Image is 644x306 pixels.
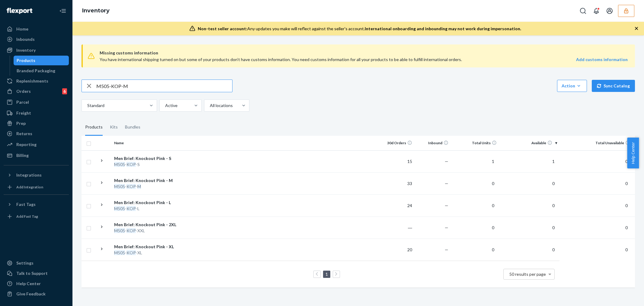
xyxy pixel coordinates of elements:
[16,291,46,297] div: Give Feedback
[4,212,69,221] a: Add Fast Tag
[378,194,415,216] td: 24
[114,200,177,206] div: Men Brief: Knockout Pink - L
[16,184,43,190] div: Add Integration
[550,181,557,186] span: 0
[4,45,69,55] a: Inventory
[100,57,522,63] div: You have international shipping turned on but some of your products don’t have customs informatio...
[606,288,638,303] iframe: Opens a widget where you can chat to one of our agents
[445,247,448,252] span: —
[4,129,69,138] a: Returns
[87,103,87,109] input: Standard
[127,228,136,233] em: KOP
[4,289,69,299] button: Give Feedback
[4,108,69,118] a: Freight
[96,80,232,92] input: Search inventory by name or sku
[16,110,31,116] div: Freight
[16,152,29,158] div: Billing
[127,184,136,189] em: KOP
[4,151,69,160] a: Billing
[489,225,497,230] span: 0
[16,78,48,84] div: Replenishments
[16,281,41,287] div: Help Center
[4,24,69,34] a: Home
[17,57,35,63] div: Products
[16,88,31,94] div: Orders
[16,172,42,178] div: Integrations
[4,269,69,278] button: Talk to Support
[198,26,247,31] span: Non-test seller account:
[445,203,448,208] span: —
[324,272,329,277] a: Page 1 is your current page
[4,279,69,288] a: Help Center
[365,26,521,31] span: International onboarding and inbounding may not work during impersonation.
[557,80,587,92] button: Action
[623,181,630,186] span: 0
[16,120,26,126] div: Prep
[85,119,103,136] div: Products
[378,239,415,261] td: 20
[489,181,497,186] span: 0
[499,136,559,150] th: Available
[127,250,136,255] em: KOP
[445,181,448,186] span: —
[14,66,69,76] a: Branded Packaging
[592,80,635,92] button: Sync Catalog
[627,138,639,168] span: Help Center
[4,140,69,149] a: Reporting
[16,142,37,148] div: Reporting
[127,162,136,167] em: KOP
[445,225,448,230] span: —
[378,150,415,172] td: 15
[16,47,36,53] div: Inventory
[16,26,28,32] div: Home
[16,214,38,219] div: Add Fast Tag
[623,203,630,208] span: 0
[509,272,546,277] span: 50 results per page
[576,57,628,62] strong: Add customs information
[114,162,125,167] em: M505
[198,26,521,32] div: Any updates you make will reflect against the seller's account.
[114,161,177,168] div: - -S
[114,228,177,234] div: - -XXL
[62,88,67,94] div: 6
[550,159,557,164] span: 1
[415,136,451,150] th: Inbound
[378,136,415,150] th: 30d Orders
[550,247,557,252] span: 0
[114,228,125,233] em: M505
[127,206,136,211] em: KOP
[114,222,177,228] div: Men Brief: Knockout Pink - 2XL
[562,83,582,89] div: Action
[114,155,177,161] div: Men Brief: Knockout Pink - S
[4,200,69,209] button: Fast Tags
[114,184,125,189] em: M505
[165,103,165,109] input: Active
[4,170,69,180] button: Integrations
[112,136,180,150] th: Name
[16,260,34,266] div: Settings
[16,36,35,42] div: Inbounds
[7,8,32,14] img: Flexport logo
[4,97,69,107] a: Parcel
[114,244,177,250] div: Men Brief: Knockout Pink - XL
[209,103,210,109] input: All locations
[489,203,497,208] span: 0
[17,68,55,74] div: Branded Packaging
[77,2,114,20] ol: breadcrumbs
[114,206,177,212] div: - -L
[489,159,497,164] span: 1
[114,250,177,256] div: - -XL
[110,119,118,136] div: Kits
[125,119,140,136] div: Bundles
[559,136,635,150] th: Total Unavailable
[16,99,29,105] div: Parcel
[114,177,177,184] div: Men Brief: Knockout Pink - M
[590,5,602,17] button: Open notifications
[604,5,616,17] button: Open account menu
[4,34,69,44] a: Inbounds
[378,216,415,239] td: ―
[114,250,125,255] em: M505
[445,159,448,164] span: —
[114,206,125,211] em: M505
[14,56,69,65] a: Products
